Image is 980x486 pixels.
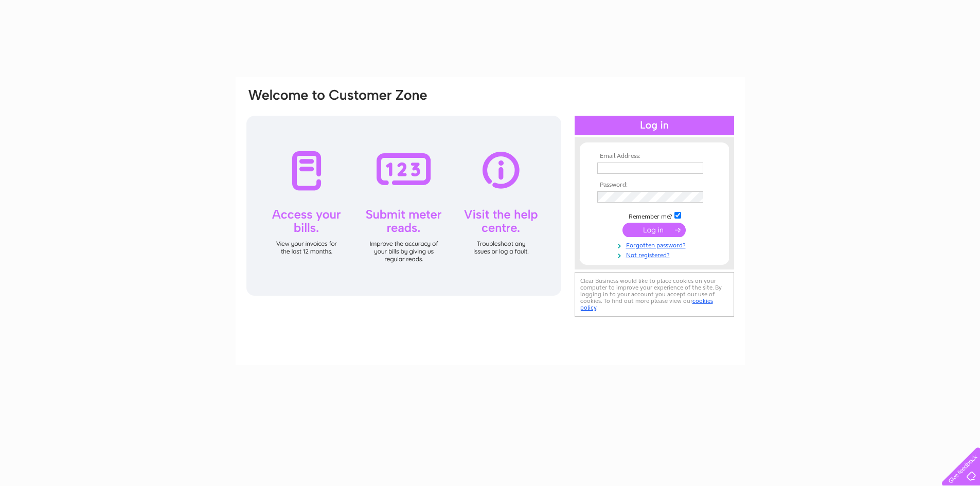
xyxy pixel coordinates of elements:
[580,297,713,311] a: cookies policy
[595,182,714,189] th: Password:
[622,223,686,237] input: Submit
[595,210,714,221] td: Remember me?
[575,272,734,317] div: Clear Business would like to place cookies on your computer to improve your experience of the sit...
[597,240,714,249] a: Forgotten password?
[597,249,714,259] a: Not registered?
[595,153,714,160] th: Email Address:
